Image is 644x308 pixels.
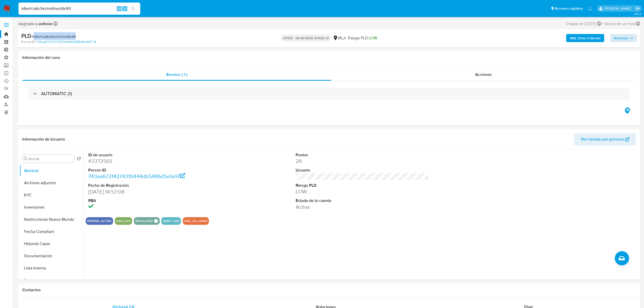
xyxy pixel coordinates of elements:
[296,188,429,195] dd: LOW
[296,158,429,165] dd: 28
[88,188,221,195] dd: [DATE] 14:57:08
[604,6,633,11] p: andres.vilosio@mercadolibre.com
[588,6,592,11] a: Notificaciones
[614,34,628,42] span: Acciones
[296,203,429,211] dd: Activa
[88,167,221,173] dt: Person ID
[21,40,35,44] b: Person ID
[369,35,377,41] span: LOW
[31,34,76,39] span: # k8whUa6c9xzImk1rwzI6x161
[88,183,221,188] dt: Fecha de Registración
[22,287,636,293] h1: Contactos
[88,198,221,203] dt: RBA
[296,183,429,188] dt: Riesgo PLD
[166,72,187,77] span: Eventos ( 1 )
[20,262,83,274] button: Lista Interna
[566,20,601,27] div: Creado el: [DATE]
[20,177,83,189] button: Archivos adjuntos
[635,6,640,11] a: Salir
[20,213,83,226] button: Restricciones Nuevo Mundo
[20,201,83,213] button: Inversiones
[77,157,81,162] button: Volver al orden por defecto
[22,137,65,142] h1: Información de Usuario
[21,32,31,40] b: PLD
[29,157,73,161] input: Buscar
[24,157,28,161] button: Buscar
[296,198,429,203] dt: Estado de la cuenta
[20,165,83,177] button: General
[117,6,121,11] span: Alt
[20,226,83,238] button: Fecha Compliant
[88,152,221,158] dt: ID de usuario
[19,5,140,12] input: Buscar usuario o caso...
[348,35,377,41] span: Riesgo PLD:
[128,5,138,12] button: search-icon
[574,133,636,145] button: Ver mirada por persona
[38,21,52,27] b: avilosio
[20,189,83,201] button: KYC
[566,34,604,42] button: AML Data Collector
[602,20,603,27] span: -
[20,250,83,262] button: Documentación
[36,40,96,44] a: 743aa67214274310444db5486d5efa97
[18,21,52,27] span: Asignado a
[28,88,630,99] div: AUTOMATIC (1)
[581,133,624,145] span: Ver mirada por persona
[20,274,83,286] button: Direcciones
[570,34,601,42] b: AML Data Collector
[296,167,429,173] dt: Usuario
[333,35,346,41] div: MLA
[124,6,126,11] span: s
[22,55,636,60] h1: Información del caso
[88,173,185,180] a: 743aa67214274310444db5486d5efa97
[554,6,583,11] span: Accesos rápidos
[604,21,635,27] span: Vence en un mes
[475,72,492,77] span: Acciones
[610,34,637,42] button: Acciones
[88,158,221,165] dd: 43372565
[281,35,331,42] p: OPEN - IN REVIEW STAGE III
[41,91,72,96] h3: AUTOMATIC (1)
[20,238,83,250] button: Historial Casos
[296,152,429,158] dt: Puntos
